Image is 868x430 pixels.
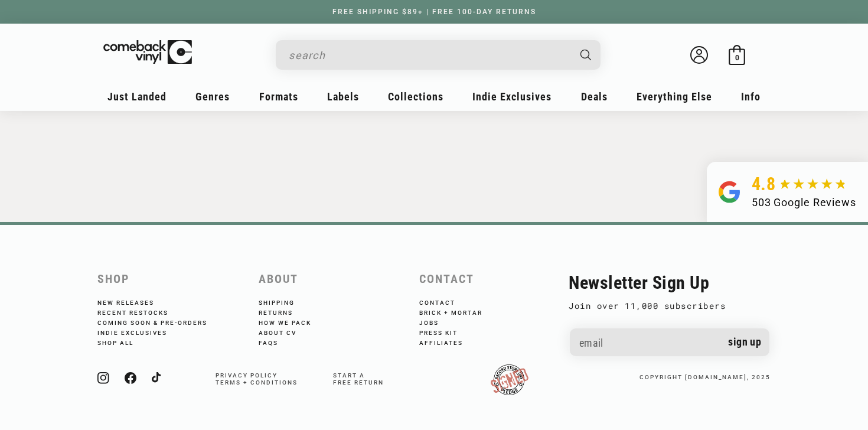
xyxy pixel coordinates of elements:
[569,272,771,293] h2: Newsletter Sign Up
[289,43,569,67] input: search
[581,90,608,103] span: Deals
[570,328,769,359] input: Email
[419,307,498,317] a: Brick + Mortar
[216,379,298,386] a: Terms + Conditions
[259,90,298,103] span: Formats
[419,337,479,347] a: Affiliates
[741,90,761,103] span: Info
[752,174,776,194] span: 4.8
[259,272,408,286] h2: About
[779,178,847,190] img: star5.svg
[419,327,474,337] a: Press Kit
[419,317,455,327] a: Jobs
[259,337,294,347] a: FAQs
[97,272,247,286] h2: Shop
[569,299,771,313] p: Join over 11,000 subscribers
[107,90,167,103] span: Just Landed
[276,40,601,70] div: Search
[735,53,739,62] span: 0
[195,90,230,103] span: Genres
[491,364,528,395] img: RSDPledgeSigned-updated.png
[719,174,740,210] img: Group.svg
[707,162,868,222] a: 4.8 503 Google Reviews
[97,307,184,317] a: Recent Restocks
[259,327,312,337] a: About CV
[419,272,569,286] h2: Contact
[333,372,384,386] a: Start afree return
[103,40,192,64] img: ComebackVinyl.com
[327,90,359,103] span: Labels
[97,299,170,307] a: New Releases
[216,372,278,379] a: Privacy Policy
[333,372,384,386] span: Start a free return
[259,299,311,307] a: Shipping
[752,194,856,210] div: 503 Google Reviews
[419,299,471,307] a: Contact
[321,8,548,16] a: FREE SHIPPING $89+ | FREE 100-DAY RETURNS
[639,374,771,380] small: copyright [DOMAIN_NAME], 2025
[637,90,712,103] span: Everything Else
[388,90,443,103] span: Collections
[259,307,309,317] a: Returns
[720,328,771,356] button: Sign up
[97,317,223,327] a: Coming Soon & Pre-Orders
[97,327,183,337] a: Indie Exclusives
[570,40,602,70] button: Search
[97,337,149,347] a: Shop All
[259,317,327,327] a: How We Pack
[472,90,552,103] span: Indie Exclusives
